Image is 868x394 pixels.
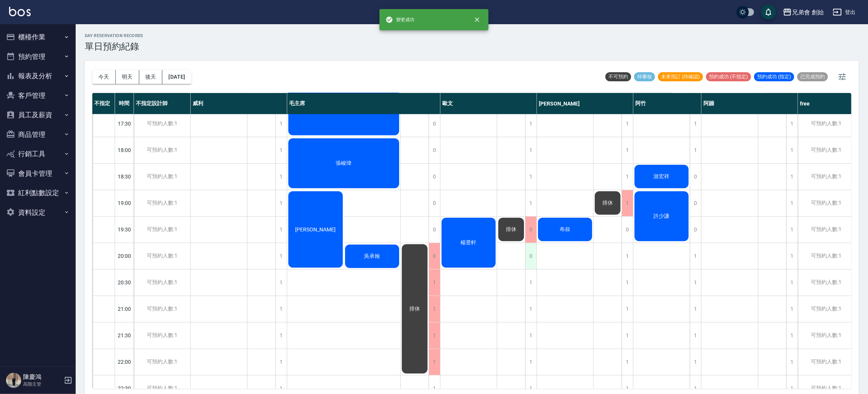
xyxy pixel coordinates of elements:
[3,203,73,222] button: 資料設定
[134,164,190,190] div: 可預約人數:1
[115,93,134,114] div: 時間
[622,137,633,163] div: 1
[504,226,518,233] span: 排休
[23,381,62,388] p: 高階主管
[690,217,701,243] div: 0
[275,137,287,163] div: 1
[134,270,190,296] div: 可預約人數:1
[525,111,537,137] div: 1
[115,349,134,375] div: 22:00
[525,296,537,322] div: 1
[558,226,572,233] span: 布叔
[85,33,143,38] h2: day Reservation records
[761,5,776,20] button: save
[525,243,537,269] div: 0
[92,70,116,84] button: 今天
[622,190,633,216] div: 1
[786,349,798,375] div: 1
[334,160,353,167] span: 張峻瑋
[798,190,854,216] div: 可預約人數:1
[525,217,537,243] div: 0
[3,27,73,47] button: 櫃檯作業
[85,41,143,52] h3: 單日預約紀錄
[115,190,134,216] div: 19:00
[798,296,854,322] div: 可預約人數:1
[287,93,440,114] div: 毛主席
[3,47,73,67] button: 預約管理
[275,190,287,216] div: 1
[798,323,854,349] div: 可預約人數:1
[622,296,633,322] div: 1
[275,164,287,190] div: 1
[702,93,798,114] div: 阿蹦
[275,323,287,349] div: 1
[633,93,702,114] div: 阿竹
[294,226,337,233] span: [PERSON_NAME]
[525,190,537,216] div: 1
[429,270,440,296] div: 1
[525,164,537,190] div: 1
[786,217,798,243] div: 1
[690,243,701,269] div: 1
[786,323,798,349] div: 1
[23,373,62,381] h5: 陳慶鴻
[440,93,537,114] div: 歐文
[139,70,163,84] button: 後天
[469,11,485,28] button: close
[798,243,854,269] div: 可預約人數:1
[786,164,798,190] div: 1
[622,111,633,137] div: 1
[3,86,73,105] button: 客戶管理
[622,270,633,296] div: 1
[690,111,701,137] div: 1
[115,322,134,349] div: 21:30
[429,190,440,216] div: 0
[601,200,614,206] span: 排休
[134,349,190,375] div: 可預約人數:1
[134,137,190,163] div: 可預約人數:1
[429,296,440,322] div: 1
[459,239,478,246] span: 楊昱軒
[706,73,751,80] span: 預約成功 (不指定)
[134,93,191,114] div: 不指定設計師
[690,164,701,190] div: 0
[429,217,440,243] div: 0
[134,190,190,216] div: 可預約人數:1
[429,349,440,375] div: 1
[3,66,73,86] button: 報表及分析
[525,323,537,349] div: 1
[634,73,655,80] span: 待審核
[275,217,287,243] div: 1
[652,173,671,180] span: 游宏祥
[386,16,414,23] span: 變更成功
[690,190,701,216] div: 0
[786,296,798,322] div: 1
[115,163,134,190] div: 18:30
[622,323,633,349] div: 1
[798,93,855,114] div: free
[429,243,440,269] div: 0
[652,213,671,220] span: 許少謙
[115,243,134,269] div: 20:00
[275,296,287,322] div: 1
[622,349,633,375] div: 1
[798,349,854,375] div: 可預約人數:1
[798,137,854,163] div: 可預約人數:1
[134,111,190,137] div: 可預約人數:1
[115,110,134,137] div: 17:30
[6,373,21,388] img: Person
[792,8,824,17] div: 兄弟會 創始
[786,270,798,296] div: 1
[3,164,73,183] button: 會員卡管理
[605,73,631,80] span: 不可預約
[690,323,701,349] div: 1
[408,306,422,312] span: 排休
[780,5,827,20] button: 兄弟會 創始
[3,105,73,125] button: 員工及薪資
[275,270,287,296] div: 1
[525,349,537,375] div: 1
[275,349,287,375] div: 1
[429,164,440,190] div: 0
[525,137,537,163] div: 1
[115,216,134,243] div: 19:30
